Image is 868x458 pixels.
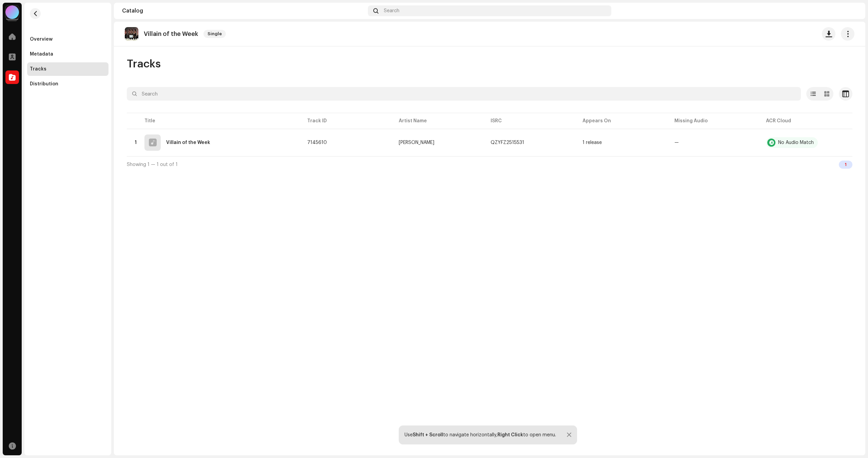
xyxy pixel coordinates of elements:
[30,66,46,72] div: Tracks
[27,47,108,61] re-m-nav-item: Metadata
[127,87,801,101] input: Search
[405,432,556,438] div: Use to navigate horizontally, to open menu.
[583,140,664,145] span: 1 release
[30,37,53,42] div: Overview
[399,140,480,145] span: Aubrie Sellers
[839,161,852,169] div: 1
[307,140,327,145] span: 7145610
[583,140,602,145] div: 1 release
[27,77,108,91] re-m-nav-item: Distribution
[127,57,161,71] span: Tracks
[27,33,108,46] re-m-nav-item: Overview
[127,162,178,167] span: Showing 1 — 1 out of 1
[125,27,138,41] img: ac179e43-f875-4894-9e5b-7c23f44bb004
[778,140,814,145] div: No Audio Match
[491,140,524,145] div: QZYFZ2515531
[30,81,58,87] div: Distribution
[166,140,210,145] div: Villain of the Week
[497,433,523,437] strong: Right Click
[30,51,53,57] div: Metadata
[203,30,226,38] span: Single
[122,8,365,14] div: Catalog
[846,5,857,16] img: 1c8e6360-d57d-42b3-b1b4-7a181958ccb7
[399,140,434,145] div: [PERSON_NAME]
[674,140,755,145] re-a-table-badge: —
[384,8,399,14] span: Search
[27,62,108,76] re-m-nav-item: Tracks
[413,433,443,437] strong: Shift + Scroll
[144,30,198,38] p: Villain of the Week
